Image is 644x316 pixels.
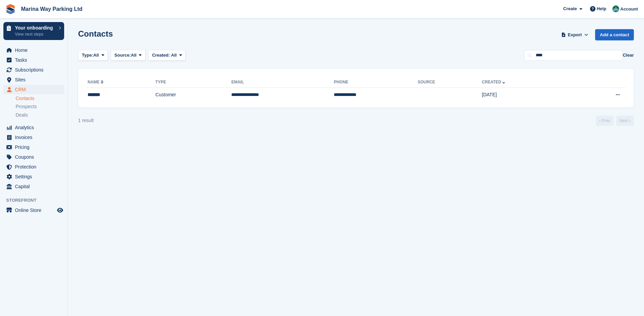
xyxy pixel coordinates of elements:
span: All [131,52,137,59]
a: menu [3,55,64,65]
a: Next [616,116,634,126]
span: Type: [82,52,93,59]
span: Home [15,45,56,55]
span: Subscriptions [15,65,56,75]
a: menu [3,75,64,84]
a: menu [3,123,64,132]
a: menu [3,65,64,75]
button: Export [560,29,590,40]
span: Online Store [15,205,56,215]
span: Tasks [15,55,56,65]
a: menu [3,85,64,94]
a: menu [3,133,64,142]
a: Name [88,80,105,84]
a: Your onboarding View next steps [3,22,64,40]
a: Contacts [16,95,64,102]
span: Prospects [16,103,37,110]
a: Previous [596,116,613,126]
span: Protection [15,162,56,172]
button: Clear [623,52,634,59]
span: CRM [15,85,56,94]
span: Create [563,5,577,12]
th: Phone [334,77,418,88]
a: Deals [16,112,64,119]
a: menu [3,172,64,181]
th: Source [418,77,482,88]
td: Customer [155,88,232,102]
a: Marina Way Parking Ltd [18,3,85,15]
button: Created: All [148,50,186,61]
img: Richard [612,5,619,12]
a: menu [3,205,64,215]
a: Preview store [56,206,64,214]
span: Help [597,5,606,12]
a: menu [3,182,64,191]
a: Created [482,80,507,84]
a: menu [3,142,64,152]
a: Prospects [16,103,64,110]
span: Pricing [15,142,56,152]
span: Sites [15,75,56,84]
a: menu [3,45,64,55]
h1: Contacts [78,29,113,38]
span: Deals [16,112,28,118]
span: Storefront [6,197,68,204]
th: Type [155,77,232,88]
span: Source: [114,52,131,59]
span: Settings [15,172,56,181]
span: All [93,52,99,59]
a: menu [3,152,64,162]
button: Source: All [111,50,146,61]
span: Export [568,32,582,38]
th: Email [231,77,334,88]
span: Invoices [15,133,56,142]
span: Capital [15,182,56,191]
a: Add a contact [595,29,634,40]
a: menu [3,162,64,172]
span: Coupons [15,152,56,162]
span: Account [620,6,638,13]
p: View next steps [15,31,55,37]
img: stora-icon-8386f47178a22dfd0bd8f6a31ec36ba5ce8667c1dd55bd0f319d3a0aa187defe.svg [5,4,16,14]
span: Analytics [15,123,56,132]
button: Type: All [78,50,108,61]
td: [DATE] [482,88,573,102]
span: All [171,53,177,58]
span: Created: [152,53,170,58]
div: 1 result [78,117,94,124]
nav: Page [594,116,635,126]
p: Your onboarding [15,25,55,30]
